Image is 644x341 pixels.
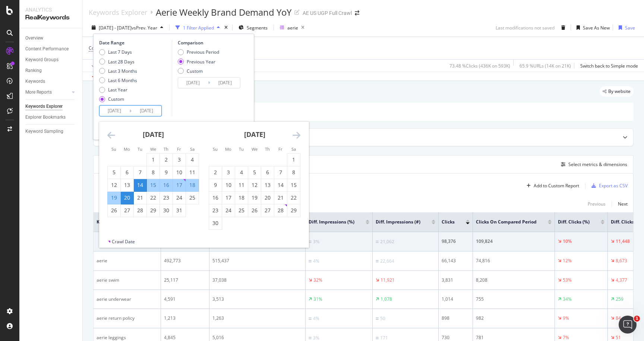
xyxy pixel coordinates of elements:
[99,25,132,31] span: [DATE] - [DATE]
[558,160,627,169] button: Select metrics & dimensions
[248,191,261,204] td: Choose Wednesday, June 19, 2024 as your check-in date. It’s available.
[25,103,77,110] a: Keywords Explorer
[625,25,635,31] div: Save
[186,194,199,201] div: 25
[244,130,265,139] strong: [DATE]
[449,63,510,69] div: 73.48 % Clicks ( 436K on 593K )
[160,207,173,214] div: 30
[134,181,146,189] div: 14
[209,181,222,189] div: 9
[309,241,312,243] img: Equal
[618,201,628,207] div: Next
[25,88,52,96] div: More Reports
[287,194,300,201] div: 22
[209,194,222,201] div: 16
[25,103,63,110] div: Keywords Explorer
[496,25,555,31] div: Last modifications not saved
[309,337,312,339] img: Equal
[616,315,621,322] div: 84
[442,334,470,341] div: 730
[287,169,300,176] div: 8
[563,277,572,284] div: 53%
[476,257,552,264] div: 74,816
[209,207,222,214] div: 23
[164,146,168,152] small: Th
[160,169,173,176] div: 9
[173,204,186,217] td: Choose Friday, May 31, 2024 as your check-in date. It’s available.
[99,49,137,55] div: Last 7 Days
[261,181,274,189] div: 13
[287,191,300,204] td: Choose Saturday, June 22, 2024 as your check-in date. It’s available.
[108,166,121,179] td: Choose Sunday, May 5, 2024 as your check-in date. It’s available.
[235,169,248,176] div: 4
[97,257,158,264] div: aerie
[274,166,287,179] td: Choose Friday, June 7, 2024 as your check-in date. It’s available.
[376,219,420,225] span: Diff. Impressions (#)
[222,169,235,176] div: 3
[287,166,300,179] td: Choose Saturday, June 8, 2024 as your check-in date. It’s available.
[376,317,379,320] img: Equal
[108,194,120,201] div: 19
[143,130,164,139] strong: [DATE]
[147,191,160,204] td: Choose Wednesday, May 22, 2024 as your check-in date. It’s available.
[287,153,300,166] td: Choose Saturday, June 1, 2024 as your check-in date. It’s available.
[190,146,195,152] small: Sa
[600,86,634,97] div: legacy label
[355,10,359,16] div: arrow-right-arrow-left
[235,204,248,217] td: Choose Tuesday, June 25, 2024 as your check-in date. It’s available.
[25,13,76,22] div: RealKeywords
[287,181,300,189] div: 15
[213,146,218,152] small: Su
[173,22,223,34] button: 1 Filter Applied
[134,166,147,179] td: Choose Tuesday, May 7, 2024 as your check-in date. It’s available.
[173,181,186,189] div: 17
[235,191,248,204] td: Choose Tuesday, June 18, 2024 as your check-in date. It’s available.
[287,25,298,31] div: aerie
[265,146,270,152] small: Th
[261,204,274,217] td: Choose Thursday, June 27, 2024 as your check-in date. It’s available.
[173,169,186,176] div: 10
[25,128,63,135] div: Keyword Sampling
[186,169,199,176] div: 11
[313,277,322,284] div: 32%
[173,207,186,214] div: 31
[147,166,160,179] td: Choose Wednesday, May 8, 2024 as your check-in date. It’s available.
[25,56,59,64] div: Keyword Groups
[274,207,287,214] div: 28
[112,238,135,245] div: Crawl Date
[442,257,470,264] div: 66,143
[173,166,186,179] td: Choose Friday, May 10, 2024 as your check-in date. It’s available.
[261,169,274,176] div: 6
[212,315,302,322] div: 1,263
[209,179,222,191] td: Choose Sunday, June 9, 2024 as your check-in date. It’s available.
[186,179,199,191] td: Selected. Saturday, May 18, 2024
[577,60,638,72] button: Switch back to Simple mode
[563,334,569,341] div: 7%
[239,146,244,152] small: Tu
[25,56,77,64] a: Keyword Groups
[309,219,354,225] span: Diff. Impressions (%)
[222,204,235,217] td: Choose Monday, June 24, 2024 as your check-in date. It’s available.
[274,204,287,217] td: Choose Friday, June 28, 2024 as your check-in date. It’s available.
[209,219,222,227] div: 30
[150,146,156,152] small: We
[212,296,302,303] div: 3,513
[111,146,116,152] small: Su
[222,207,235,214] div: 24
[186,181,199,189] div: 18
[616,277,627,284] div: 4,377
[261,166,274,179] td: Choose Thursday, June 6, 2024 as your check-in date. It’s available.
[476,277,552,284] div: 8,208
[164,277,206,284] div: 25,117
[147,179,160,191] td: Selected. Wednesday, May 15, 2024
[178,78,208,88] input: Start Date
[99,59,137,65] div: Last 28 Days
[121,194,133,201] div: 20
[534,184,579,188] div: Add to Custom Report
[563,257,572,264] div: 12%
[563,238,572,245] div: 10%
[100,106,129,116] input: Start Date
[287,156,300,163] div: 1
[97,277,158,284] div: aerie swim
[89,60,110,72] button: Apply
